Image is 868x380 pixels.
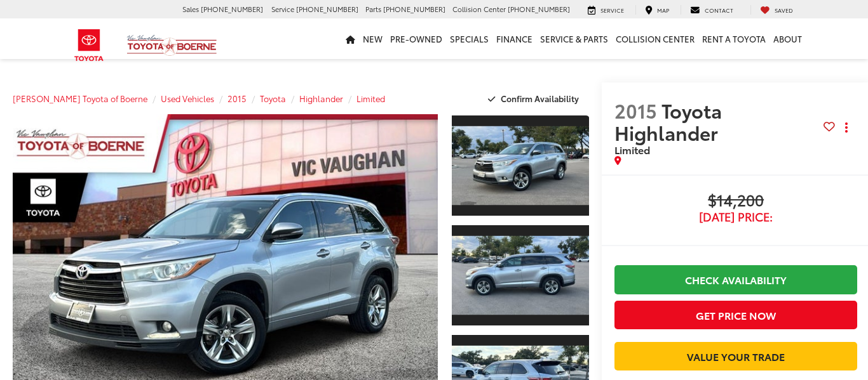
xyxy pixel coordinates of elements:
[452,4,506,14] span: Collision Center
[750,5,803,15] a: My Saved Vehicles
[451,236,591,315] img: 2015 Toyota Highlander Limited
[126,34,217,56] img: Vic Vaughan Toyota of Boerne
[681,5,743,15] a: Contact
[492,18,536,59] a: Finance
[386,18,446,59] a: Pre-Owned
[657,6,669,14] span: Map
[775,6,793,14] span: Saved
[614,192,857,211] span: $14,200
[614,142,650,157] span: Limited
[383,4,445,14] span: [PHONE_NUMBER]
[65,25,113,66] img: Toyota
[201,4,263,14] span: [PHONE_NUMBER]
[698,18,770,59] a: Rent a Toyota
[614,211,857,223] span: [DATE] Price:
[356,93,385,104] a: Limited
[260,93,286,104] a: Toyota
[770,18,806,59] a: About
[446,18,492,59] a: Specials
[614,342,857,370] a: Value Your Trade
[612,18,698,59] a: Collision Center
[13,93,147,104] a: [PERSON_NAME] Toyota of Boerne
[451,126,591,205] img: 2015 Toyota Highlander Limited
[296,4,358,14] span: [PHONE_NUMBER]
[614,96,657,124] span: 2015
[835,117,857,139] button: Actions
[299,93,343,104] a: Highlander
[365,4,381,14] span: Parts
[271,4,294,14] span: Service
[845,122,848,133] span: dropdown dots
[359,18,386,59] a: New
[227,93,247,104] a: 2015
[614,265,857,294] a: Check Availability
[161,93,214,104] a: Used Vehicles
[635,5,679,15] a: Map
[452,114,589,217] a: Expand Photo 1
[614,96,722,146] span: Toyota Highlander
[452,224,589,327] a: Expand Photo 2
[705,6,733,14] span: Contact
[536,18,612,59] a: Service & Parts: Opens in a new tab
[481,88,590,110] button: Confirm Availability
[342,18,359,59] a: Home
[182,4,199,14] span: Sales
[501,93,579,104] span: Confirm Availability
[600,6,624,14] span: Service
[614,301,857,329] button: Get Price Now
[508,4,570,14] span: [PHONE_NUMBER]
[578,5,634,15] a: Service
